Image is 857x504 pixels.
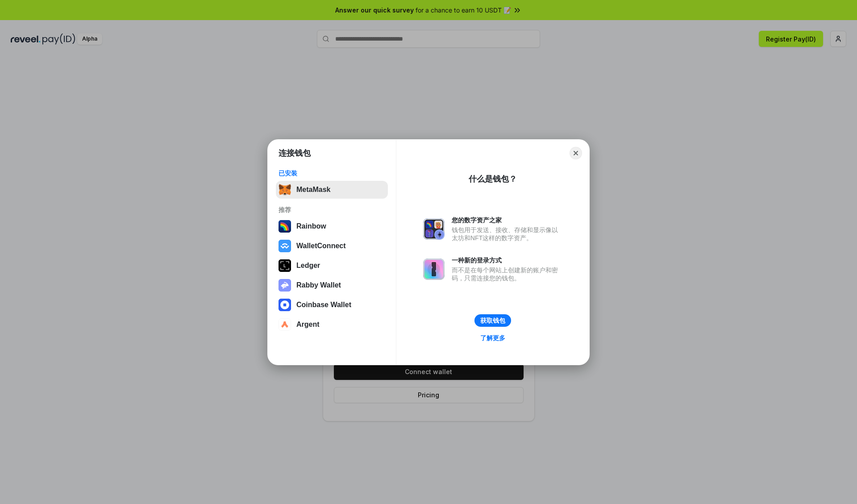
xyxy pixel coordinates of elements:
[279,259,291,272] img: svg+xml,%3Csvg%20xmlns%3D%22http%3A%2F%2Fwww.w3.org%2F2000%2Fsvg%22%20width%3D%2228%22%20height%3...
[279,206,385,214] div: 推荐
[474,314,511,327] button: 获取钱包
[279,183,291,196] img: svg+xml,%3Csvg%20fill%3D%22none%22%20height%3D%2233%22%20viewBox%3D%220%200%2035%2033%22%20width%...
[452,226,562,242] div: 钱包用于发送、接收、存储和显示像以太坊和NFT这样的数字资产。
[296,301,351,309] div: Coinbase Wallet
[279,220,291,233] img: svg+xml,%3Csvg%20width%3D%22120%22%20height%3D%22120%22%20viewBox%3D%220%200%20120%20120%22%20fil...
[276,237,388,255] button: WalletConnect
[452,216,562,224] div: 您的数字资产之家
[279,299,291,311] img: svg+xml,%3Csvg%20width%3D%2228%22%20height%3D%2228%22%20viewBox%3D%220%200%2028%2028%22%20fill%3D...
[296,242,346,250] div: WalletConnect
[423,218,445,240] img: svg+xml,%3Csvg%20xmlns%3D%22http%3A%2F%2Fwww.w3.org%2F2000%2Fsvg%22%20fill%3D%22none%22%20viewBox...
[452,266,562,282] div: 而不是在每个网站上创建新的账户和密码，只需连接您的钱包。
[480,334,505,342] div: 了解更多
[296,281,341,289] div: Rabby Wallet
[276,217,388,235] button: Rainbow
[469,174,517,184] div: 什么是钱包？
[276,316,388,333] button: Argent
[276,276,388,294] button: Rabby Wallet
[279,169,385,177] div: 已安装
[279,240,291,252] img: svg+xml,%3Csvg%20width%3D%2228%22%20height%3D%2228%22%20viewBox%3D%220%200%2028%2028%22%20fill%3D...
[276,257,388,275] button: Ledger
[276,296,388,314] button: Coinbase Wallet
[279,318,291,331] img: svg+xml,%3Csvg%20width%3D%2228%22%20height%3D%2228%22%20viewBox%3D%220%200%2028%2028%22%20fill%3D...
[296,222,326,230] div: Rainbow
[279,148,311,158] h1: 连接钱包
[480,317,505,325] div: 获取钱包
[452,256,562,264] div: 一种新的登录方式
[296,186,330,194] div: MetaMask
[475,332,511,344] a: 了解更多
[570,147,582,159] button: Close
[423,258,445,280] img: svg+xml,%3Csvg%20xmlns%3D%22http%3A%2F%2Fwww.w3.org%2F2000%2Fsvg%22%20fill%3D%22none%22%20viewBox...
[279,279,291,292] img: svg+xml,%3Csvg%20xmlns%3D%22http%3A%2F%2Fwww.w3.org%2F2000%2Fsvg%22%20fill%3D%22none%22%20viewBox...
[296,321,320,329] div: Argent
[296,262,320,270] div: Ledger
[276,181,388,199] button: MetaMask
